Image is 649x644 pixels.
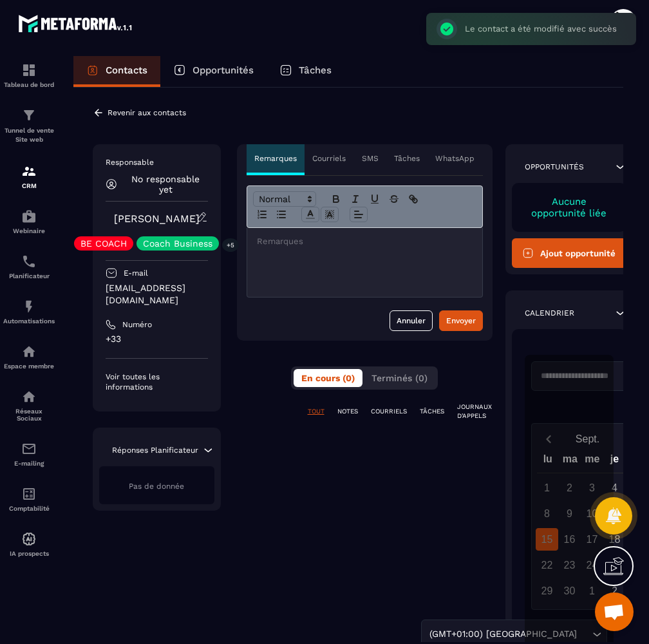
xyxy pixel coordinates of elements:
a: automationsautomationsWebinaire [3,199,55,244]
p: Voir toutes les informations [106,372,208,392]
p: Calendrier [525,308,574,318]
p: Automatisations [3,317,55,325]
a: automationsautomationsEspace membre [3,334,55,379]
a: accountantaccountantComptabilité [3,477,55,522]
p: Opportunités [525,162,584,172]
p: Réseaux Sociaux [3,408,55,422]
button: Ajout opportunité [512,238,627,268]
img: formation [21,164,37,179]
p: Planificateur [3,272,55,279]
p: Tunnel de vente Site web [3,126,55,144]
p: WhatsApp [435,153,475,164]
p: Espace membre [3,363,55,370]
img: scheduler [21,254,37,269]
a: Opportunités [160,56,267,87]
p: Tableau de bord [3,81,55,88]
img: automations [21,344,37,359]
img: formation [21,108,37,123]
p: Responsable [106,157,208,167]
p: Revenir aux contacts [108,108,186,117]
p: Opportunités [193,64,254,76]
a: formationformationTunnel de vente Site web [3,98,55,154]
span: (GMT+01:00) [GEOGRAPHIC_DATA] [426,627,579,641]
img: automations [21,209,37,224]
p: IA prospects [3,550,55,557]
span: Terminés (0) [372,373,428,383]
p: BE COACH [80,239,127,248]
a: Tâches [267,56,344,87]
p: Tâches [394,153,420,164]
p: Contacts [106,64,147,76]
a: schedulerschedulerPlanificateur [3,244,55,289]
p: Coach Business [143,239,212,248]
a: Contacts [73,56,160,87]
p: CRM [3,182,55,189]
img: automations [21,531,37,547]
p: Remarques [254,153,297,164]
p: NOTES [337,407,358,416]
img: email [21,441,37,457]
div: Ouvrir le chat [595,592,634,631]
p: No responsable yet [124,174,208,194]
button: En cours (0) [294,369,362,387]
img: formation [21,62,37,78]
a: formationformationCRM [3,154,55,199]
p: TÂCHES [420,407,444,416]
p: JOURNAUX D'APPELS [457,402,492,421]
p: SMS [362,153,379,164]
div: Envoyer [446,314,476,327]
p: Comptabilité [3,505,55,512]
p: Numéro [122,319,152,330]
a: formationformationTableau de bord [3,53,55,98]
p: Réponses Planificateur [112,445,198,455]
button: Annuler [390,310,433,331]
p: [EMAIL_ADDRESS][DOMAIN_NAME] [106,282,208,307]
p: E-mail [124,268,148,278]
a: emailemailE-mailing [3,431,55,477]
span: En cours (0) [301,373,355,383]
div: je [603,450,626,473]
img: accountant [21,486,37,502]
a: social-networksocial-networkRéseaux Sociaux [3,379,55,431]
button: Terminés (0) [364,369,435,387]
p: +5 [222,238,239,252]
p: E-mailing [3,460,55,467]
img: automations [21,299,37,314]
p: TOUT [308,407,324,416]
a: automationsautomationsAutomatisations [3,289,55,334]
p: Tâches [299,64,332,76]
button: Envoyer [439,310,483,331]
p: +33 [106,333,208,345]
a: [PERSON_NAME] [114,213,200,225]
span: Pas de donnée [129,482,184,491]
p: COURRIELS [371,407,407,416]
p: Webinaire [3,227,55,234]
p: Courriels [312,153,346,164]
img: social-network [21,389,37,404]
div: 2 [603,580,626,602]
p: Aucune opportunité liée [525,196,614,219]
img: logo [18,12,134,35]
div: 4 [603,477,626,499]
